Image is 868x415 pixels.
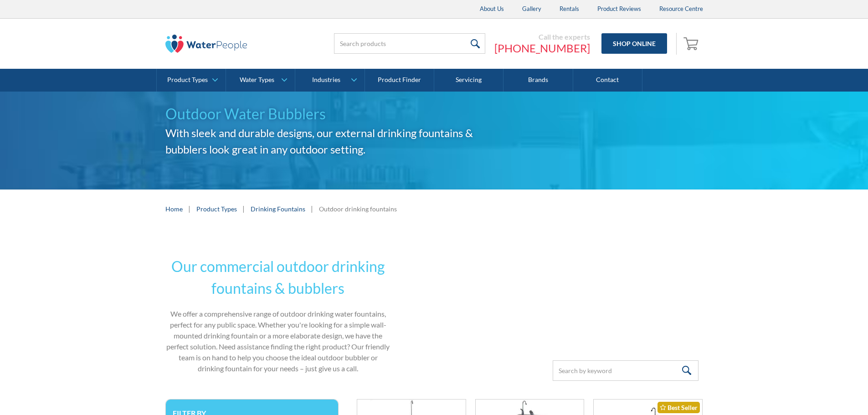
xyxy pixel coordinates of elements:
p: We offer a comprehensive range of outdoor drinking water fountains, perfect for any public space.... [165,308,391,374]
img: shopping cart [683,36,701,51]
input: Search products [334,33,485,54]
input: Search by keyword [553,360,699,381]
a: Water Types [226,69,295,92]
a: Product Types [196,204,237,214]
div: | [310,203,314,214]
a: Shop Online [601,33,667,54]
h1: Outdoor Water Bubblers [165,103,479,125]
a: Servicing [434,69,503,92]
div: Call the experts [494,32,590,41]
img: The Water People [165,35,247,53]
a: Drinking Fountains [251,204,305,214]
div: Best Seller [657,402,700,413]
a: Open empty cart [681,33,703,55]
h2: Our commercial outdoor drinking fountains & bubblers [165,256,391,299]
a: [PHONE_NUMBER] [494,41,590,55]
a: Product Finder [365,69,434,92]
a: Brands [503,69,573,92]
h2: With sleek and durable designs, our external drinking fountains & bubblers look great in any outd... [165,125,479,158]
div: Industries [312,76,340,84]
a: Product Types [157,69,226,92]
div: Product Types [167,76,208,84]
div: | [187,203,192,214]
div: Outdoor drinking fountains [319,204,397,214]
div: | [241,203,246,214]
a: Home [165,204,183,214]
a: Contact [573,69,642,92]
a: Industries [295,69,364,92]
div: Water Types [240,76,274,84]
